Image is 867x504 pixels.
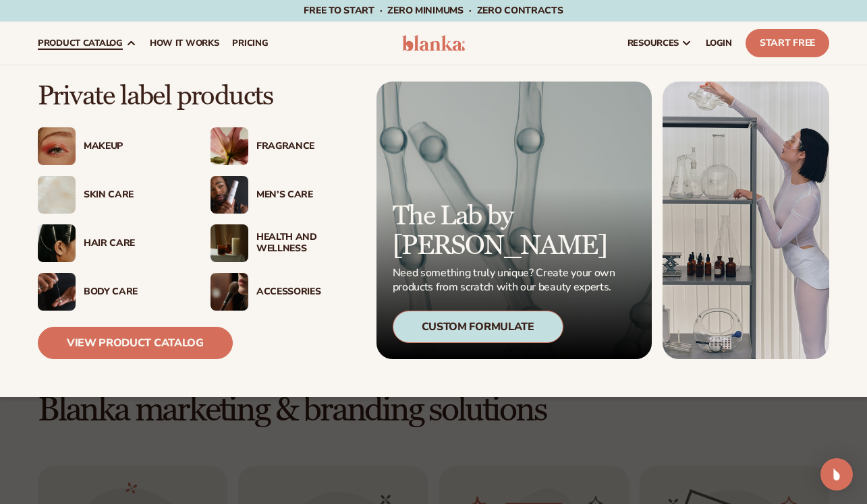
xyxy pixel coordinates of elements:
[256,232,356,255] div: Health And Wellness
[84,286,184,298] div: Body Care
[211,176,248,214] img: Male holding moisturizer bottle.
[376,82,652,359] a: Microscopic product formula. The Lab by [PERSON_NAME] Need something truly unique? Create your ow...
[211,127,356,165] a: Pink blooming flower. Fragrance
[150,38,219,49] span: How It Works
[256,286,356,298] div: Accessories
[820,458,853,491] div: Open Intercom Messenger
[31,22,143,65] a: product catalog
[232,38,268,49] span: pricing
[746,29,829,57] a: Start Free
[211,224,356,262] a: Candles and incense on table. Health And Wellness
[211,273,356,311] a: Female with makeup brush. Accessories
[38,273,184,311] a: Male hand applying moisturizer. Body Care
[211,224,248,262] img: Candles and incense on table.
[256,141,356,152] div: Fragrance
[38,176,184,214] a: Cream moisturizer swatch. Skin Care
[699,22,739,65] a: LOGIN
[38,176,76,214] img: Cream moisturizer swatch.
[225,22,275,65] a: pricing
[38,273,76,311] img: Male hand applying moisturizer.
[393,201,619,261] p: The Lab by [PERSON_NAME]
[38,224,184,262] a: Female hair pulled back with clips. Hair Care
[84,141,184,152] div: Makeup
[38,327,233,359] a: View Product Catalog
[211,127,248,165] img: Pink blooming flower.
[627,38,679,49] span: resources
[304,4,563,17] span: Free to start · ZERO minimums · ZERO contracts
[393,266,619,294] p: Need something truly unique? Create your own products from scratch with our beauty experts.
[256,189,356,201] div: Men’s Care
[393,311,563,343] div: Custom Formulate
[84,238,184,249] div: Hair Care
[38,127,76,165] img: Female with glitter eye makeup.
[38,82,356,111] p: Private label products
[143,22,226,65] a: How It Works
[38,224,76,262] img: Female hair pulled back with clips.
[211,273,248,311] img: Female with makeup brush.
[38,38,123,49] span: product catalog
[211,176,356,214] a: Male holding moisturizer bottle. Men’s Care
[84,189,184,201] div: Skin Care
[663,82,829,359] img: Female in lab with equipment.
[621,22,699,65] a: resources
[706,38,732,49] span: LOGIN
[38,127,184,165] a: Female with glitter eye makeup. Makeup
[402,35,466,51] img: logo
